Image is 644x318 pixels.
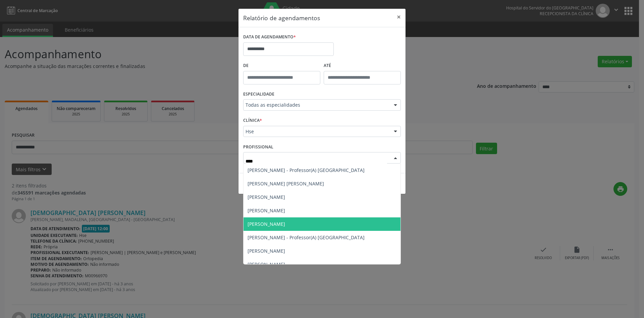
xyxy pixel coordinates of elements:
span: [PERSON_NAME] [248,221,285,227]
label: ATÉ [324,61,401,71]
h5: Relatório de agendamentos [243,13,320,22]
span: Hse [246,128,387,135]
label: CLÍNICA [243,115,262,126]
label: De [243,61,320,71]
span: [PERSON_NAME] [248,194,285,200]
span: [PERSON_NAME] [248,207,285,214]
button: Close [392,9,406,25]
span: [PERSON_NAME] - Professor(A) [GEOGRAPHIC_DATA] [248,167,365,173]
span: Todas as especialidades [246,102,387,108]
span: [PERSON_NAME] [248,261,285,268]
label: ESPECIALIDADE [243,89,274,100]
label: DATA DE AGENDAMENTO [243,32,296,42]
label: PROFISSIONAL [243,142,273,152]
span: [PERSON_NAME] - Professor(A) [GEOGRAPHIC_DATA] [248,234,365,241]
span: [PERSON_NAME] [PERSON_NAME] [248,180,324,187]
span: [PERSON_NAME] [248,248,285,254]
